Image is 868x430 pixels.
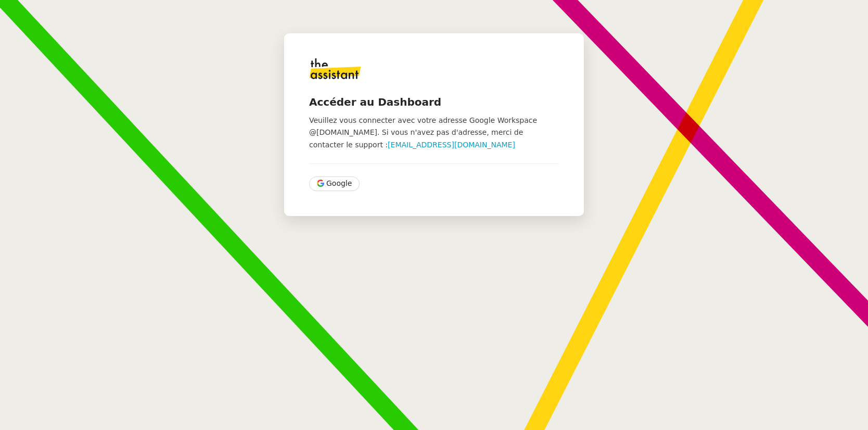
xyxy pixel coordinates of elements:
button: Google [309,176,360,191]
a: [EMAIL_ADDRESS][DOMAIN_NAME] [388,141,515,149]
span: Google [326,178,352,189]
h4: Accéder au Dashboard [309,95,559,109]
span: Veuillez vous connecter avec votre adresse Google Workspace @[DOMAIN_NAME]. Si vous n'avez pas d'... [309,116,537,149]
img: logo [309,58,361,79]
